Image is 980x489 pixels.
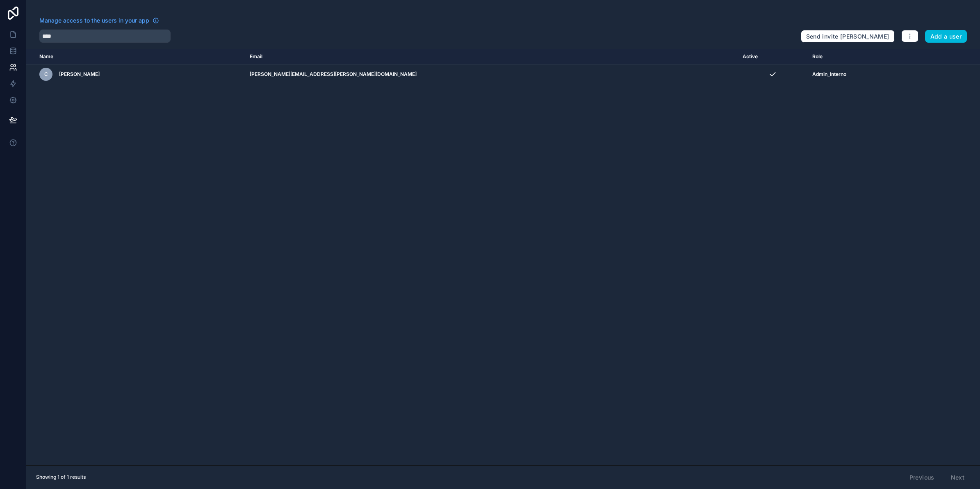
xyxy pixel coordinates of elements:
[39,16,159,25] a: Manage access to the users in your app
[738,49,807,64] th: Active
[26,49,245,64] th: Name
[59,71,100,78] span: [PERSON_NAME]
[807,49,930,64] th: Role
[245,49,738,64] th: Email
[39,16,149,25] span: Manage access to the users in your app
[812,71,846,78] span: Admin_Interno
[36,474,86,480] span: Showing 1 of 1 results
[801,30,895,43] button: Send invite [PERSON_NAME]
[925,30,967,43] button: Add a user
[44,71,48,78] span: C
[245,64,738,85] td: [PERSON_NAME][EMAIL_ADDRESS][PERSON_NAME][DOMAIN_NAME]
[26,49,980,465] div: scrollable content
